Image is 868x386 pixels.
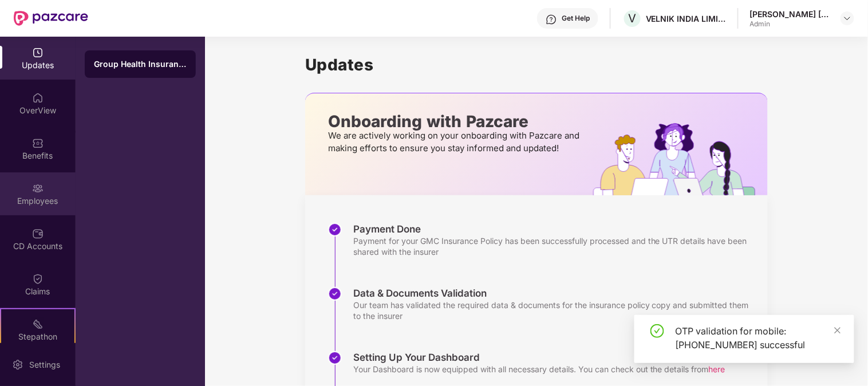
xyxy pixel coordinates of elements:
[32,318,44,330] img: svg+xml;base64,PHN2ZyB4bWxucz0iaHR0cDovL3d3dy53My5vcmcvMjAwMC9zdmciIHdpZHRoPSIyMSIgaGVpZ2h0PSIyMC...
[328,351,342,365] img: svg+xml;base64,PHN2ZyBpZD0iU3RlcC1Eb25lLTMyeDMyIiB4bWxucz0iaHR0cDovL3d3dy53My5vcmcvMjAwMC9zdmciIH...
[629,11,637,25] span: V
[593,123,768,195] img: hrOnboarding
[1,331,74,342] div: Stepathon
[353,300,756,321] div: Our team has validated the required data & documents for the insurance policy copy and submitted ...
[305,55,768,74] h1: Updates
[32,47,44,58] img: svg+xml;base64,PHN2ZyBpZD0iVXBkYXRlZCIgeG1sbnM9Imh0dHA6Ly93d3cudzMub3JnLzIwMDAvc3ZnIiB3aWR0aD0iMj...
[843,14,852,23] img: svg+xml;base64,PHN2ZyBpZD0iRHJvcGRvd24tMzJ4MzIiIHhtbG5zPSJodHRwOi8vd3d3LnczLm9yZy8yMDAwL3N2ZyIgd2...
[32,273,44,285] img: svg+xml;base64,PHN2ZyBpZD0iQ2xhaW0iIHhtbG5zPSJodHRwOi8vd3d3LnczLm9yZy8yMDAwL3N2ZyIgd2lkdGg9IjIwIi...
[562,14,590,23] div: Get Help
[353,235,756,257] div: Payment for your GMC Insurance Policy has been successfully processed and the UTR details have be...
[328,287,342,301] img: svg+xml;base64,PHN2ZyBpZD0iU3RlcC1Eb25lLTMyeDMyIiB4bWxucz0iaHR0cDovL3d3dy53My5vcmcvMjAwMC9zdmciIH...
[94,58,187,70] div: Group Health Insurance
[750,9,830,19] div: [PERSON_NAME] [PERSON_NAME]
[646,13,726,24] div: VELNIK INDIA LIMITED
[26,359,64,371] div: Settings
[650,324,664,338] span: check-circle
[14,11,88,26] img: New Pazcare Logo
[353,287,756,300] div: Data & Documents Validation
[676,324,841,352] div: OTP validation for mobile: [PHONE_NUMBER] successful
[328,223,342,237] img: svg+xml;base64,PHN2ZyBpZD0iU3RlcC1Eb25lLTMyeDMyIiB4bWxucz0iaHR0cDovL3d3dy53My5vcmcvMjAwMC9zdmciIH...
[12,359,23,371] img: svg+xml;base64,PHN2ZyBpZD0iU2V0dGluZy0yMHgyMCIgeG1sbnM9Imh0dHA6Ly93d3cudzMub3JnLzIwMDAvc3ZnIiB3aW...
[328,129,583,155] p: We are actively working on your onboarding with Pazcare and making efforts to ensure you stay inf...
[32,137,44,149] img: svg+xml;base64,PHN2ZyBpZD0iQmVuZWZpdHMiIHhtbG5zPSJodHRwOi8vd3d3LnczLm9yZy8yMDAwL3N2ZyIgd2lkdGg9Ij...
[546,14,557,25] img: svg+xml;base64,PHN2ZyBpZD0iSGVscC0zMngzMiIgeG1sbnM9Imh0dHA6Ly93d3cudzMub3JnLzIwMDAvc3ZnIiB3aWR0aD...
[32,183,44,194] img: svg+xml;base64,PHN2ZyBpZD0iRW1wbG95ZWVzIiB4bWxucz0iaHR0cDovL3d3dy53My5vcmcvMjAwMC9zdmciIHdpZHRoPS...
[750,19,830,29] div: Admin
[328,116,583,127] p: Onboarding with Pazcare
[32,92,44,104] img: svg+xml;base64,PHN2ZyBpZD0iSG9tZSIgeG1sbnM9Imh0dHA6Ly93d3cudzMub3JnLzIwMDAvc3ZnIiB3aWR0aD0iMjAiIG...
[32,228,44,239] img: svg+xml;base64,PHN2ZyBpZD0iQ0RfQWNjb3VudHMiIGRhdGEtbmFtZT0iQ0QgQWNjb3VudHMiIHhtbG5zPSJodHRwOi8vd3...
[353,351,725,364] div: Setting Up Your Dashboard
[353,364,725,375] div: Your Dashboard is now equipped with all necessary details. You can check out the details from
[353,223,756,235] div: Payment Done
[834,326,842,334] span: close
